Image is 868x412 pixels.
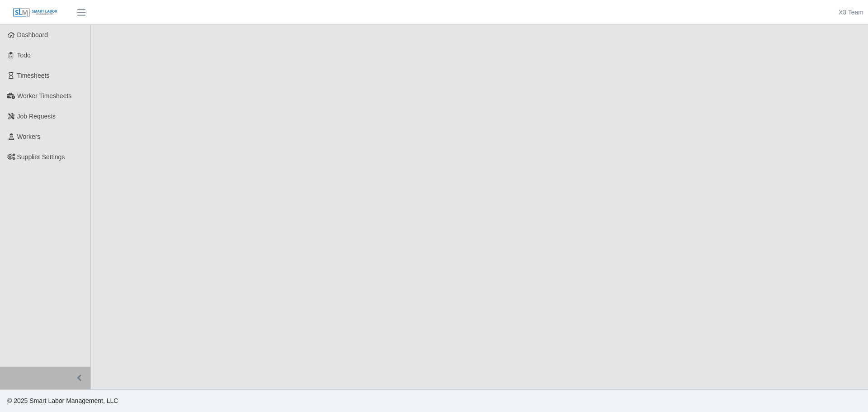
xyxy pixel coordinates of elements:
span: Dashboard [17,31,48,38]
a: X3 Team [839,8,863,17]
span: Todo [17,52,31,59]
span: Job Requests [17,113,56,120]
span: © 2025 Smart Labor Management, LLC [7,397,118,404]
span: Supplier Settings [17,153,65,161]
span: Worker Timesheets [17,92,71,99]
img: SLM Logo [13,8,58,18]
span: Timesheets [17,72,50,79]
span: Workers [17,133,41,140]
